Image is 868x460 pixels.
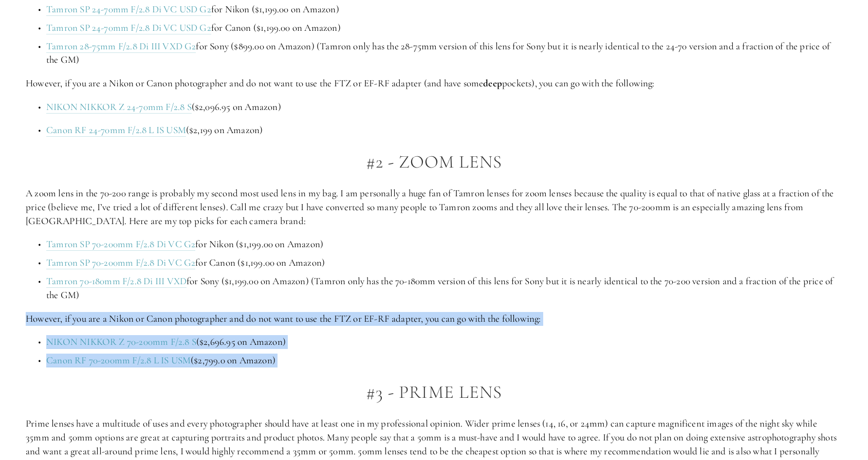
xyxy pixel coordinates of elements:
[46,101,192,114] a: NIKON NIKKOR Z 24-70mm F/2.8 S
[46,354,842,367] p: ($2,799.0 on Amazon)
[46,21,842,35] p: for Canon ($1,199.00 on Amazon)
[46,40,196,53] a: Tamron 28-75mm F/2.8 Di III VXD G2
[46,237,842,251] p: for Nikon ($1,199.00 on Amazon)
[46,336,196,348] a: NIKON NIKKOR Z 70-200mm F/2.8 S
[46,335,842,349] p: ($2,696.95 on Amazon)
[46,3,211,16] a: Tamron SP 24-70mm F/2.8 Di VC USD G2
[46,100,842,114] p: ($2,096.95 on Amazon)
[26,152,842,172] h2: #2 - Zoom Lens
[46,22,211,34] a: Tamron SP 24-70mm F/2.8 Di VC USD G2
[46,275,187,288] a: Tamron 70-180mm F/2.8 Di III VXD
[46,123,842,137] p: ($2,199 on Amazon)
[26,312,842,326] p: However, if you are a Nikon or Canon photographer and do not want to use the FTZ or EF-RF adapter...
[26,382,842,402] h2: #3 - Prime Lens
[26,187,842,228] p: A zoom lens in the 70-200 range is probably my second most used lens in my bag. I am personally a...
[483,77,502,89] strong: deep
[46,354,191,367] a: Canon RF 70-200mm F/2.8 L IS USM
[46,256,195,269] a: Tamron SP 70-200mm F/2.8 Di VC G2
[46,124,186,137] a: Canon RF 24-70mm F/2.8 L IS USM
[46,274,842,302] p: for Sony ($1,199.00 on Amazon) (Tamron only has the 70-180mm version of this lens for Sony but it...
[26,77,842,90] p: However, if you are a Nikon or Canon photographer and do not want to use the FTZ or EF-RF adapter...
[46,40,842,67] p: for Sony ($899.00 on Amazon) (Tamron only has the 28-75mm version of this lens for Sony but it is...
[46,3,842,16] p: for Nikon ($1,199.00 on Amazon)
[46,238,195,251] a: Tamron SP 70-200mm F/2.8 Di VC G2
[46,256,842,270] p: for Canon ($1,199.00 on Amazon)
